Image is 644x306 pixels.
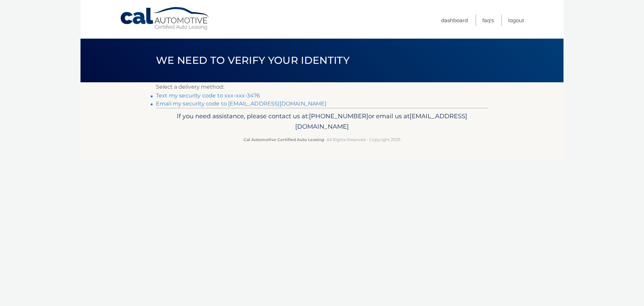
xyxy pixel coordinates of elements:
a: Logout [508,15,524,26]
strong: Cal Automotive Certified Auto Leasing [244,137,324,142]
p: - All Rights Reserved - Copyright 2025 [160,136,484,143]
p: Select a delivery method: [156,82,488,92]
a: Text my security code to xxx-xxx-3476 [156,92,260,99]
a: Cal Automotive [120,7,210,31]
span: We need to verify your identity [156,54,350,67]
a: FAQ's [482,15,494,26]
a: Dashboard [441,15,468,26]
p: If you need assistance, please contact us at: or email us at [160,111,484,132]
span: [PHONE_NUMBER] [309,112,368,120]
a: Email my security code to [EMAIL_ADDRESS][DOMAIN_NAME] [156,100,327,107]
